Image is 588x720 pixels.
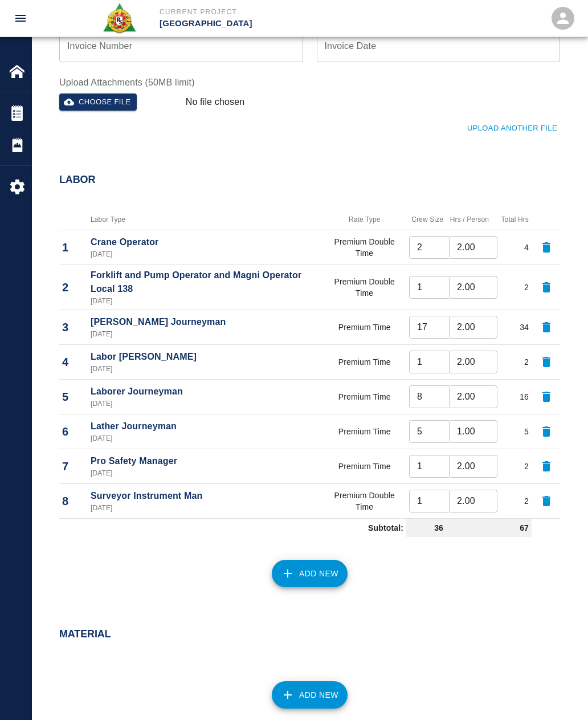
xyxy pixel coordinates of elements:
[91,269,320,296] p: Forklift and Pump Operator and Magni Operator Local 138
[62,353,85,371] p: 4
[322,230,406,265] td: Premium Double Time
[91,503,320,513] p: [DATE]
[59,518,406,537] td: Subtotal:
[91,364,320,374] p: [DATE]
[322,310,406,344] td: Premium Time
[62,239,85,256] p: 1
[322,483,406,518] td: Premium Double Time
[492,265,532,310] td: 2
[91,296,320,306] p: [DATE]
[59,76,560,89] label: Upload Attachments (50MB limit)
[160,7,356,17] p: Current Project
[492,230,532,265] td: 4
[186,95,245,109] p: No file chosen
[88,209,322,230] th: Labor Type
[322,379,406,414] td: Premium Time
[317,30,561,62] input: Choose date
[464,120,560,137] button: Upload Another File
[322,344,406,379] td: Premium Time
[492,483,532,518] td: 2
[62,319,85,336] p: 3
[59,93,137,111] button: Choose file
[272,560,348,587] button: Add New
[59,174,560,186] h2: Labor
[91,315,320,329] p: [PERSON_NAME] Journeyman
[59,628,560,641] h2: Material
[91,235,320,249] p: Crane Operator
[91,454,320,468] p: Pro Safety Manager
[91,249,320,259] p: [DATE]
[7,5,34,32] button: open drawer
[62,388,85,405] p: 5
[492,414,532,449] td: 5
[91,489,320,503] p: Surveyor Instrument Man
[62,423,85,440] p: 6
[393,597,588,720] iframe: Chat Widget
[62,279,85,296] p: 2
[492,379,532,414] td: 16
[272,681,348,709] button: Add New
[91,350,320,364] p: Labor [PERSON_NAME]
[322,265,406,310] td: Premium Double Time
[160,17,356,30] p: [GEOGRAPHIC_DATA]
[406,209,446,230] th: Crew Size
[322,449,406,483] td: Premium Time
[91,398,320,409] p: [DATE]
[102,2,137,34] img: Roger & Sons Concrete
[492,209,532,230] th: Total Hrs
[406,518,446,537] td: 36
[322,414,406,449] td: Premium Time
[322,209,406,230] th: Rate Type
[492,344,532,379] td: 2
[91,385,320,398] p: Laborer Journeyman
[446,518,532,537] td: 67
[492,310,532,344] td: 34
[492,449,532,483] td: 2
[91,468,320,478] p: [DATE]
[62,493,85,510] p: 8
[91,420,320,433] p: Lather Journeyman
[91,329,320,339] p: [DATE]
[446,209,492,230] th: Hrs / Person
[91,433,320,444] p: [DATE]
[62,458,85,475] p: 7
